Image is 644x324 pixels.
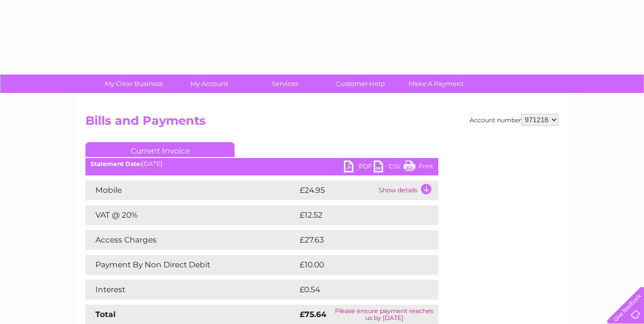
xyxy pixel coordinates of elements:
[297,205,417,225] td: £12.52
[168,75,250,93] a: My Account
[85,142,235,157] a: Current Invoice
[244,75,326,93] a: Services
[374,161,403,175] a: CSV
[297,230,418,250] td: £27.63
[297,280,415,300] td: £0.54
[85,161,438,167] div: [DATE]
[395,75,477,93] a: Make A Payment
[376,180,438,200] td: Show details
[93,75,175,93] a: My Clear Business
[403,161,433,175] a: Print
[297,255,418,275] td: £10.00
[95,310,116,319] strong: Total
[85,114,559,133] h2: Bills and Payments
[85,230,297,250] td: Access Charges
[90,160,142,167] b: Statement Date:
[85,180,297,200] td: Mobile
[297,180,376,200] td: £24.95
[85,255,297,275] td: Payment By Non Direct Debit
[344,161,374,175] a: PDF
[85,280,297,300] td: Interest
[300,310,326,319] strong: £75.64
[85,205,297,225] td: VAT @ 20%
[320,75,402,93] a: Customer Help
[470,114,559,126] div: Account number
